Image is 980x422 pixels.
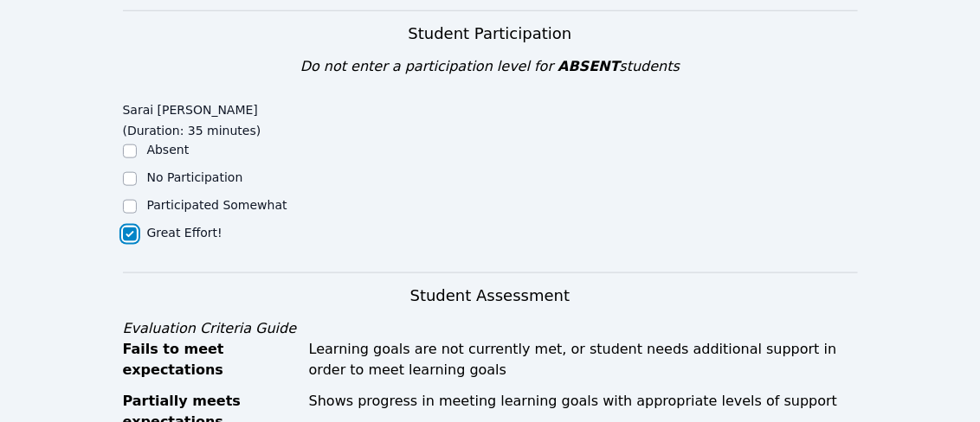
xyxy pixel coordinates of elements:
h3: Student Participation [123,22,858,46]
label: Participated Somewhat [147,198,287,212]
label: Absent [147,143,190,157]
div: Do not enter a participation level for students [123,56,858,77]
div: Fails to meet expectations [123,339,299,380]
label: Great Effort! [147,226,222,240]
label: No Participation [147,170,243,184]
h3: Student Assessment [123,284,858,308]
span: ABSENT [558,58,619,74]
legend: Sarai [PERSON_NAME] (Duration: 35 minutes) [123,94,306,141]
div: Evaluation Criteria Guide [123,318,858,339]
div: Learning goals are not currently met, or student needs additional support in order to meet learni... [309,339,858,380]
